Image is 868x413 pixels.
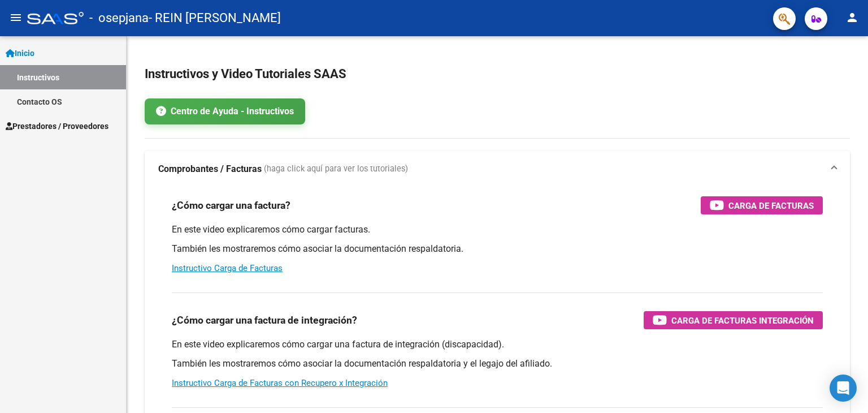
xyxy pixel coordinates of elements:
[172,243,823,255] p: También les mostraremos cómo asociar la documentación respaldatoria.
[172,263,283,273] a: Instructivo Carga de Facturas
[728,199,814,213] span: Carga de Facturas
[6,120,108,132] span: Prestadores / Proveedores
[145,63,850,85] h2: Instructivos y Video Tutoriales SAAS
[671,313,814,328] span: Carga de Facturas Integración
[6,47,34,59] span: Inicio
[845,11,859,24] mat-icon: person
[158,163,262,175] strong: Comprobantes / Facturas
[145,151,850,187] mat-expansion-panel-header: Comprobantes / Facturas (haga click aquí para ver los tutoriales)
[172,197,290,213] h3: ¿Cómo cargar una factura?
[145,98,305,124] a: Centro de Ayuda - Instructivos
[644,311,823,329] button: Carga de Facturas Integración
[830,375,857,402] div: Open Intercom Messenger
[172,338,823,351] p: En este video explicaremos cómo cargar una factura de integración (discapacidad).
[701,196,823,214] button: Carga de Facturas
[89,6,149,31] span: - osepjana
[172,312,357,328] h3: ¿Cómo cargar una factura de integración?
[264,163,408,175] span: (haga click aquí para ver los tutoriales)
[172,378,388,388] a: Instructivo Carga de Facturas con Recupero x Integración
[149,6,281,31] span: - REIN [PERSON_NAME]
[9,11,23,24] mat-icon: menu
[172,223,823,236] p: En este video explicaremos cómo cargar facturas.
[172,358,823,370] p: También les mostraremos cómo asociar la documentación respaldatoria y el legajo del afiliado.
